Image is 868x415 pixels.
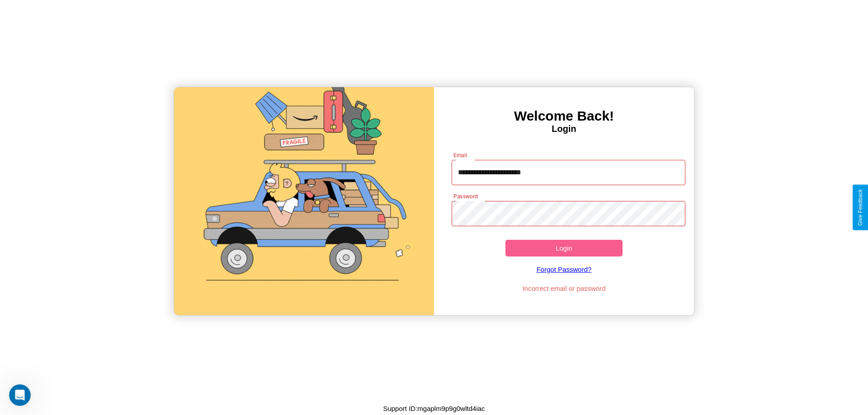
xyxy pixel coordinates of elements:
label: Email [453,151,467,159]
h3: Welcome Back! [434,108,694,124]
p: Support ID: mgaplm9p9g0wltd4iac [383,402,485,415]
iframe: Intercom live chat [9,384,31,406]
h4: Login [434,124,694,134]
a: Forgot Password? [447,256,681,282]
p: Incorrect email or password [447,282,681,294]
label: Password [453,192,477,200]
div: Give Feedback [857,189,863,226]
button: Login [505,240,623,256]
img: gif [174,87,434,315]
